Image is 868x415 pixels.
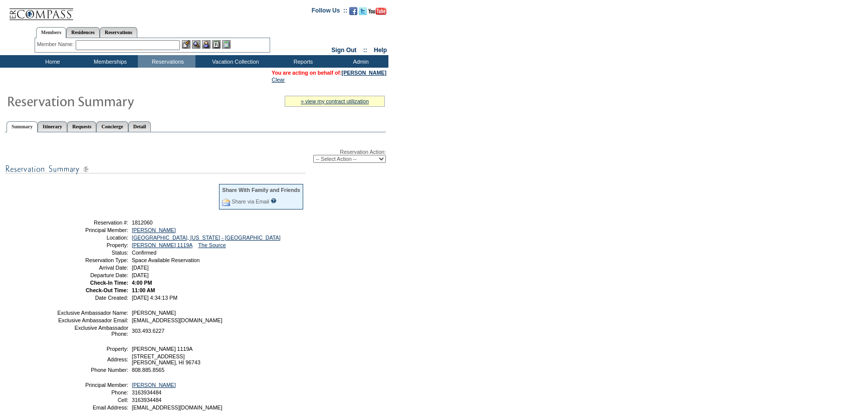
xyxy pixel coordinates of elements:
span: Space Available Reservation [132,257,199,263]
img: b_edit.gif [182,40,190,49]
td: Cell: [57,397,128,403]
td: Reports [273,55,331,68]
span: You are acting on behalf of: [272,70,386,76]
strong: Check-In Time: [90,280,128,286]
a: [PERSON_NAME] 1119A [132,242,192,248]
td: Date Created: [57,295,128,301]
div: Share With Family and Friends [222,187,300,193]
td: Memberships [80,55,138,68]
span: 1812060 [132,220,153,226]
td: Status: [57,250,128,256]
td: Location: [57,235,128,241]
td: Admin [331,55,388,68]
td: Departure Date: [57,272,128,278]
img: Become our fan on Facebook [349,7,357,15]
span: 11:00 AM [132,287,155,293]
a: Sign Out [331,47,356,54]
td: Principal Member: [57,227,128,233]
a: Residences [66,27,100,38]
a: Summary [7,121,38,132]
td: Property: [57,346,128,352]
img: Follow us on Twitter [359,7,367,15]
td: Phone Number: [57,367,128,373]
a: Concierge [96,121,128,132]
td: Reservations [138,55,195,68]
a: [PERSON_NAME] [342,70,386,76]
input: What is this? [271,198,277,203]
div: Member Name: [37,40,76,49]
td: Home [23,55,80,68]
span: Confirmed [132,250,156,256]
span: [EMAIL_ADDRESS][DOMAIN_NAME] [132,404,223,410]
td: Reservation Type: [57,257,128,263]
img: Reservaton Summary [7,91,207,111]
a: Subscribe to our YouTube Channel [368,10,386,16]
a: The Source [198,242,226,248]
span: 303.493.6227 [132,328,164,334]
a: Follow us on Twitter [359,10,367,16]
strong: Check-Out Time: [86,287,128,293]
span: [DATE] [132,272,149,278]
td: Address: [57,353,128,365]
span: 808.885.8565 [132,367,164,373]
span: [DATE] 4:34:13 PM [132,295,177,301]
a: Help [374,47,387,54]
div: Reservation Action: [5,149,386,163]
a: [PERSON_NAME] [132,382,176,388]
span: :: [363,47,367,54]
img: View [192,40,200,49]
span: 4:00 PM [132,280,152,286]
img: subTtlResSummary.gif [5,163,306,175]
img: Subscribe to our YouTube Channel [368,8,386,15]
a: Clear [272,77,285,83]
td: Arrival Date: [57,265,128,271]
a: [GEOGRAPHIC_DATA], [US_STATE] - [GEOGRAPHIC_DATA] [132,235,281,241]
td: Property: [57,242,128,248]
span: [PERSON_NAME] [132,310,176,316]
a: Itinerary [38,121,67,132]
a: Detail [128,121,151,132]
td: Principal Member: [57,382,128,388]
span: [STREET_ADDRESS] [PERSON_NAME], HI 96743 [132,353,200,365]
td: Reservation #: [57,220,128,226]
a: Reservations [100,27,137,38]
a: Share via Email [232,198,269,204]
img: Reservations [212,40,221,49]
td: Follow Us :: [312,6,347,18]
a: Requests [67,121,96,132]
img: b_calculator.gif [222,40,231,49]
span: [DATE] [132,265,149,271]
a: » view my contract utilization [301,98,369,104]
span: [PERSON_NAME] 1119A [132,346,192,352]
td: Phone: [57,389,128,395]
a: [PERSON_NAME] [132,227,176,233]
td: Exclusive Ambassador Email: [57,317,128,323]
a: Members [36,27,67,38]
td: Exclusive Ambassador Phone: [57,325,128,337]
td: Vacation Collection [195,55,273,68]
span: [EMAIL_ADDRESS][DOMAIN_NAME] [132,317,223,323]
img: Impersonate [202,40,210,49]
span: 3163934484 [132,389,161,395]
a: Become our fan on Facebook [349,10,357,16]
td: Email Address: [57,404,128,410]
td: Exclusive Ambassador Name: [57,310,128,316]
span: 3163934484 [132,397,161,403]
